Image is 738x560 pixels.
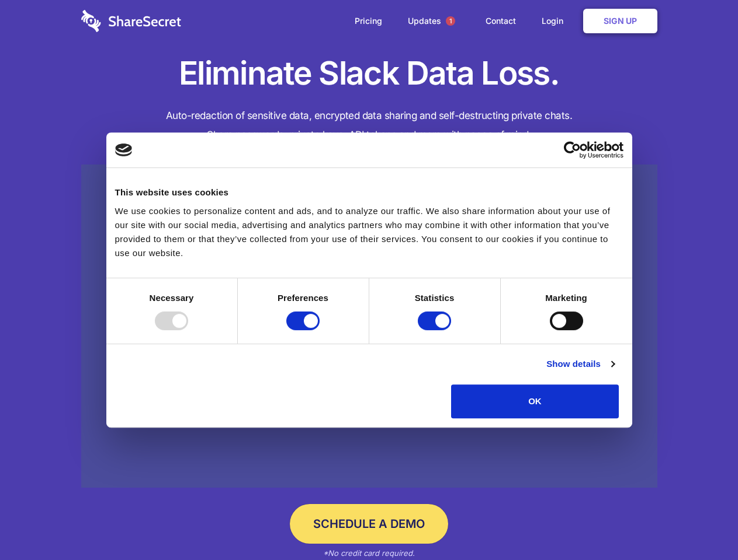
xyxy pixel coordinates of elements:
a: Show details [546,357,614,371]
strong: Preferences [278,293,328,303]
h1: Eliminate Slack Data Loss. [81,52,657,94]
div: This website uses cookies [115,185,623,199]
strong: Necessary [150,293,194,303]
a: Login [530,3,581,39]
strong: Statistics [415,293,455,303]
h4: Auto-redaction of sensitive data, encrypted data sharing and self-destructing private chats. Shar... [81,106,657,145]
a: Pricing [343,3,394,39]
a: Sign Up [583,9,657,33]
strong: Marketing [545,293,587,303]
span: 1 [446,16,455,26]
em: *No credit card required. [323,548,415,558]
a: Wistia video thumbnail [81,164,657,488]
div: We use cookies to personalize content and ads, and to analyze our traffic. We also share informat... [115,204,623,260]
a: Schedule a Demo [290,504,448,544]
img: logo-wordmark-white-trans-d4663122ce5f474addd5e946df7df03e33cb6a1c49d2221995e7729f52c070b2.svg [81,10,181,32]
button: OK [451,384,619,418]
a: Contact [474,3,528,39]
img: logo [115,143,133,156]
a: Usercentrics Cookiebot - opens in a new window [521,141,623,159]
